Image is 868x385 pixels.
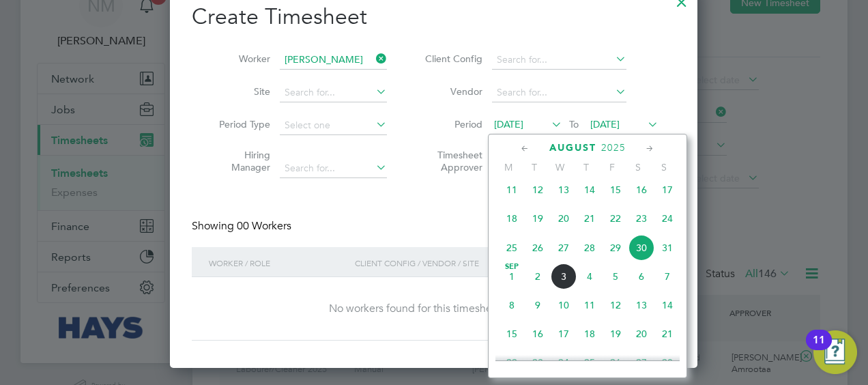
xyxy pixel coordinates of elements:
[525,321,551,347] span: 16
[603,350,628,375] span: 26
[205,302,662,316] div: No workers found for this timesheet period.
[499,205,525,231] span: 18
[603,235,628,261] span: 29
[495,161,521,173] span: M
[551,177,577,203] span: 13
[525,235,551,261] span: 26
[499,350,525,375] span: 22
[525,350,551,375] span: 23
[209,53,270,65] label: Worker
[494,118,523,130] span: [DATE]
[492,51,626,70] input: Search for...
[654,263,680,289] span: 7
[577,321,603,347] span: 18
[192,3,676,31] h2: Create Timesheet
[628,235,654,261] span: 30
[577,292,603,318] span: 11
[654,350,680,375] span: 28
[813,330,857,374] button: Open Resource Center, 11 new notifications
[565,115,583,133] span: To
[547,161,573,173] span: W
[551,321,577,347] span: 17
[628,350,654,375] span: 27
[525,177,551,203] span: 12
[603,177,628,203] span: 15
[651,161,677,173] span: S
[492,83,626,102] input: Search for...
[577,263,603,289] span: 4
[209,85,270,98] label: Site
[628,292,654,318] span: 13
[628,205,654,231] span: 23
[525,292,551,318] span: 9
[209,149,270,173] label: Hiring Manager
[499,321,525,347] span: 15
[525,263,551,289] span: 2
[499,263,525,289] span: 1
[237,219,291,233] span: 00 Workers
[521,161,547,173] span: T
[603,292,628,318] span: 12
[421,85,482,98] label: Vendor
[628,321,654,347] span: 20
[625,161,651,173] span: S
[577,177,603,203] span: 14
[280,116,387,135] input: Select one
[599,161,625,173] span: F
[654,205,680,231] span: 24
[577,205,603,231] span: 21
[549,142,596,154] span: August
[654,235,680,261] span: 31
[654,177,680,203] span: 17
[499,263,525,270] span: Sep
[551,235,577,261] span: 27
[603,321,628,347] span: 19
[209,118,270,130] label: Period Type
[499,235,525,261] span: 25
[551,205,577,231] span: 20
[590,118,620,130] span: [DATE]
[280,159,387,178] input: Search for...
[577,350,603,375] span: 25
[628,263,654,289] span: 6
[601,142,626,154] span: 2025
[280,83,387,102] input: Search for...
[551,350,577,375] span: 24
[577,235,603,261] span: 28
[628,177,654,203] span: 16
[421,53,482,65] label: Client Config
[280,51,387,70] input: Search for...
[205,247,351,279] div: Worker / Role
[525,205,551,231] span: 19
[603,263,628,289] span: 5
[192,219,294,233] div: Showing
[654,292,680,318] span: 14
[551,292,577,318] span: 10
[499,292,525,318] span: 8
[573,161,599,173] span: T
[551,263,577,289] span: 3
[421,118,482,130] label: Period
[813,340,825,358] div: 11
[654,321,680,347] span: 21
[351,247,570,279] div: Client Config / Vendor / Site
[421,149,482,173] label: Timesheet Approver
[603,205,628,231] span: 22
[499,177,525,203] span: 11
